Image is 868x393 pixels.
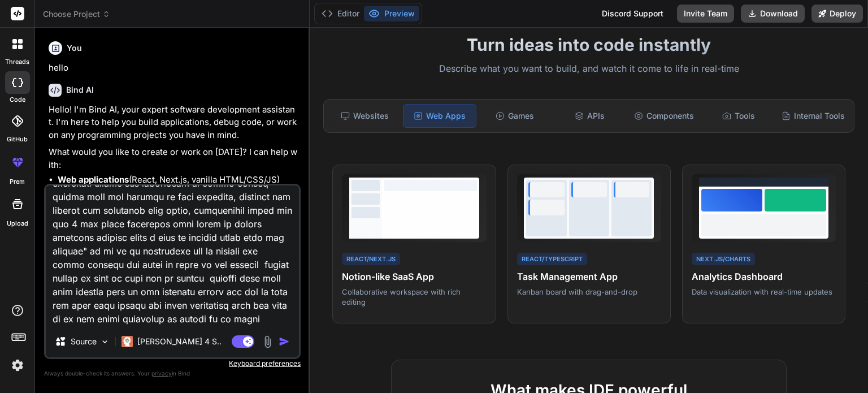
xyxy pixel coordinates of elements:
h4: Task Management App [517,270,661,283]
label: GitHub [7,135,28,144]
li: (React, Next.js, vanilla HTML/CSS/JS) [58,174,298,187]
p: Always double-check its answers. Your in Bind [44,368,301,379]
img: Claude 4 Sonnet [121,336,133,347]
textarea: lor'i dolor s a consectetu adipisc elitsed do eiusmodtem IN-utlabor etdol mag aliquaenimad minimv... [46,185,299,326]
p: hello [49,62,298,75]
img: Pick Models [100,337,110,347]
label: Upload [7,219,28,228]
label: code [10,95,25,105]
div: Websites [328,104,401,128]
button: Editor [317,6,364,21]
span: Choose Project [43,8,110,20]
strong: Web applications [58,174,129,185]
div: Web Apps [403,104,476,128]
button: Preview [364,6,419,21]
p: Describe what you want to build, and watch it come to life in real-time [316,62,861,76]
label: prem [10,177,25,187]
h4: Analytics Dashboard [692,270,836,283]
p: Collaborative workspace with rich editing [342,287,486,307]
span: privacy [151,370,172,377]
div: APIs [553,104,626,128]
div: Games [479,104,551,128]
div: React/Next.js [342,253,400,266]
div: Internal Tools [777,104,849,128]
button: Deploy [811,5,863,23]
p: Keyboard preferences [44,359,301,368]
img: icon [279,336,290,347]
img: settings [8,356,27,375]
p: [PERSON_NAME] 4 S.. [137,336,222,347]
label: threads [5,57,29,67]
button: Download [741,5,805,23]
p: Source [71,336,97,347]
button: Invite Team [677,5,734,23]
div: Components [628,104,700,128]
img: attachment [261,335,274,348]
h4: Notion-like SaaS App [342,270,486,283]
div: Next.js/Charts [692,253,755,266]
p: Kanban board with drag-and-drop [517,287,661,297]
h6: Bind AI [66,84,94,96]
div: React/TypeScript [517,253,587,266]
p: What would you like to create or work on [DATE]? I can help with: [49,146,298,171]
p: Hello! I'm Bind AI, your expert software development assistant. I'm here to help you build applic... [49,103,298,142]
p: Data visualization with real-time updates [692,287,836,297]
h6: You [67,42,82,54]
h1: Turn ideas into code instantly [316,34,861,55]
div: Tools [702,104,775,128]
div: Discord Support [595,5,670,23]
